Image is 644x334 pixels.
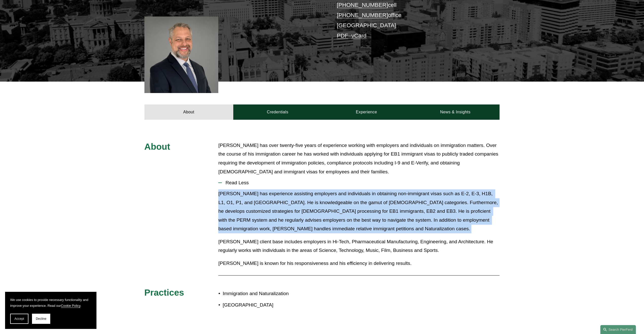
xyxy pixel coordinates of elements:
[411,104,500,120] a: News & Insights
[337,12,388,18] a: [PHONE_NUMBER]
[218,141,500,176] p: [PERSON_NAME] has over twenty-five years of experience working with employers and individuals on ...
[5,292,96,329] section: Cookie banner
[218,259,500,268] p: [PERSON_NAME] is known for his responsiveness and his efficiency in delivering results.
[10,314,28,324] button: Accept
[322,104,411,120] a: Experience
[144,104,233,120] a: About
[36,317,46,321] span: Decline
[337,33,348,39] a: PDF
[351,33,367,39] a: vCard
[144,287,184,297] span: Practices
[10,297,91,309] p: We use cookies to provide necessary functionality and improve your experience. Read our .
[223,301,322,310] p: [GEOGRAPHIC_DATA]
[233,104,322,120] a: Credentials
[218,237,500,255] p: [PERSON_NAME] client base includes employers in Hi-Tech, Pharmaceutical Manufacturing, Engineerin...
[144,142,170,151] span: About
[222,180,500,186] span: Read Less
[218,189,500,272] div: Read Less
[600,325,636,334] a: Search this site
[218,176,500,189] button: Read Less
[14,317,24,321] span: Accept
[218,189,500,233] p: [PERSON_NAME] has experience assisting employers and individuals in obtaining non-immigrant visas...
[337,2,388,8] a: [PHONE_NUMBER]
[32,314,50,324] button: Decline
[223,289,322,298] p: Immigration and Naturalization
[61,304,80,308] a: Cookie Policy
